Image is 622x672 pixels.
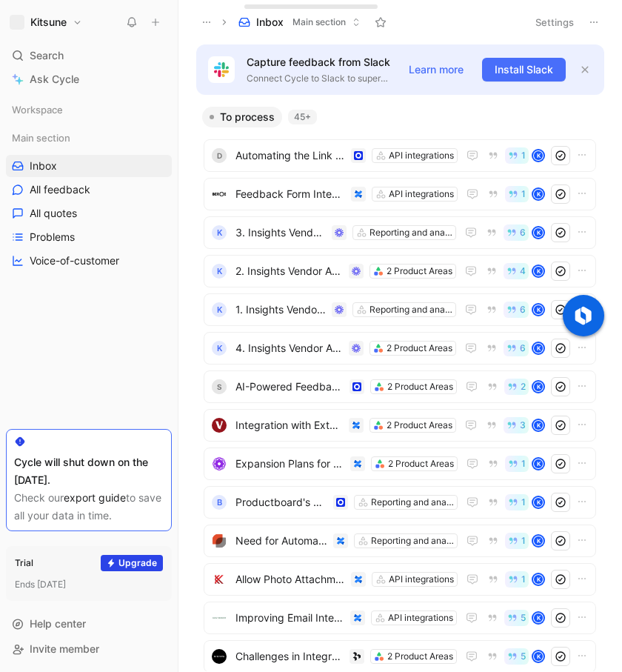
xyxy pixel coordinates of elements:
p: Capture feedback from Slack [247,53,390,71]
h1: Kitsune [30,16,67,29]
button: Learn more [396,58,476,81]
div: K [533,266,544,276]
button: InboxMain section [232,11,367,33]
a: DAutomating the Link Between Help Desk Issues and Product IdeasAPI integrations1K [204,139,596,172]
span: Problems [30,230,75,244]
button: 2 [504,379,529,395]
div: K [533,574,544,585]
a: Ask Cycle [6,68,172,90]
span: 5 [521,613,526,622]
span: Feedback Form Integration with JPD Issue Collector [235,185,345,203]
a: SAI-Powered Feedback Summarization Feature Request2 Product Areas2K [204,370,596,403]
div: 2 Product Areas [387,418,452,433]
img: logo [212,611,227,625]
div: Reporting and analytics [371,495,454,510]
a: K3. Insights Vendor Analysis: Understanding What Themes MeanReporting and analytics6K [204,216,596,249]
a: Problems [6,226,172,248]
div: K [533,536,544,546]
span: AI-Powered Feedback Summarization Feature Request [235,378,344,396]
a: export guide [64,491,126,504]
button: 4 [504,263,529,279]
div: API integrations [389,148,454,163]
button: To process [202,107,282,127]
span: 4 [520,267,526,276]
div: K [533,613,544,623]
div: K [533,343,544,353]
a: BProductboard's B2B Focus Limits Usability for B2C CompaniesReporting and analytics1K [204,486,596,519]
img: logo [212,649,227,664]
div: K [533,305,544,315]
div: 45+ [288,110,317,124]
div: Check our to save all your data in time. [14,489,164,525]
button: 6 [504,224,529,241]
div: Invite member [6,638,172,660]
button: Install Slack [482,58,566,81]
span: 5 [521,652,526,661]
div: K [533,382,544,392]
span: 1. Insights Vendor Analysis: OOTB Themes/Getting Started [235,301,326,319]
span: Invite member [30,642,99,655]
button: Settings [529,12,581,33]
div: Reporting and analytics [369,225,452,240]
div: API integrations [389,187,454,202]
span: 4. Insights Vendor Analysis: Hone in on Specific Topics [235,339,343,357]
div: K [533,189,544,199]
div: K [533,420,544,430]
span: Allow Photo Attachments in Feedback [235,570,345,588]
div: API integrations [389,572,454,587]
div: K [533,459,544,469]
button: 1 [505,147,529,164]
span: 1 [521,151,526,160]
div: K [533,150,544,161]
a: logoAllow Photo Attachments in FeedbackAPI integrations1K [204,563,596,596]
span: Improving Email Integration with JDP for Better Insight Management [235,609,344,627]
img: logo [212,187,227,202]
div: K [533,651,544,662]
span: All feedback [30,182,90,197]
button: 3 [504,417,529,433]
button: 6 [504,302,529,318]
div: 2 Product Areas [387,379,453,394]
span: 3 [520,421,526,430]
div: Cycle will shut down on the [DATE]. [14,453,164,489]
div: Ends [DATE] [15,577,163,592]
span: All quotes [30,206,77,221]
span: 1 [521,575,526,584]
a: All quotes [6,202,172,224]
span: Main section [292,15,346,30]
span: 2 [521,382,526,391]
div: Workspace [6,99,172,121]
span: Learn more [409,61,464,79]
img: logo [212,533,227,548]
div: 2 Product Areas [388,456,454,471]
span: To process [220,110,275,124]
button: 6 [504,340,529,356]
button: 1 [505,494,529,510]
span: Voice-of-customer [30,253,119,268]
a: K2. Insights Vendor Analysis: Applying a known Taxonomy2 Product Areas4K [204,255,596,287]
a: K4. Insights Vendor Analysis: Hone in on Specific Topics2 Product Areas6K [204,332,596,365]
div: K [212,264,227,279]
span: Inbox [30,159,57,173]
span: Productboard's B2B Focus Limits Usability for B2C Companies [235,493,327,511]
div: K [533,227,544,238]
button: 1 [505,456,529,472]
div: B [212,495,227,510]
a: K1. Insights Vendor Analysis: OOTB Themes/Getting StartedReporting and analytics6K [204,293,596,326]
span: Ask Cycle [30,70,79,88]
button: Kitsune [6,12,86,33]
span: 1 [521,498,526,507]
div: Reporting and analytics [371,533,454,548]
img: logo [212,572,227,587]
span: Expansion Plans for "Insights" Feature and Integration in Jira Product Discovery [235,455,344,473]
div: D [212,148,227,163]
span: 3. Insights Vendor Analysis: Understanding What Themes Mean [235,224,326,242]
button: 5 [504,648,529,665]
span: 1 [521,459,526,468]
div: S [212,379,227,394]
span: 1 [521,536,526,545]
div: K [212,341,227,356]
img: logo [212,456,227,471]
span: 1 [521,190,526,199]
p: Connect Cycle to Slack to supercharge your feedback capture flows [247,71,390,86]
